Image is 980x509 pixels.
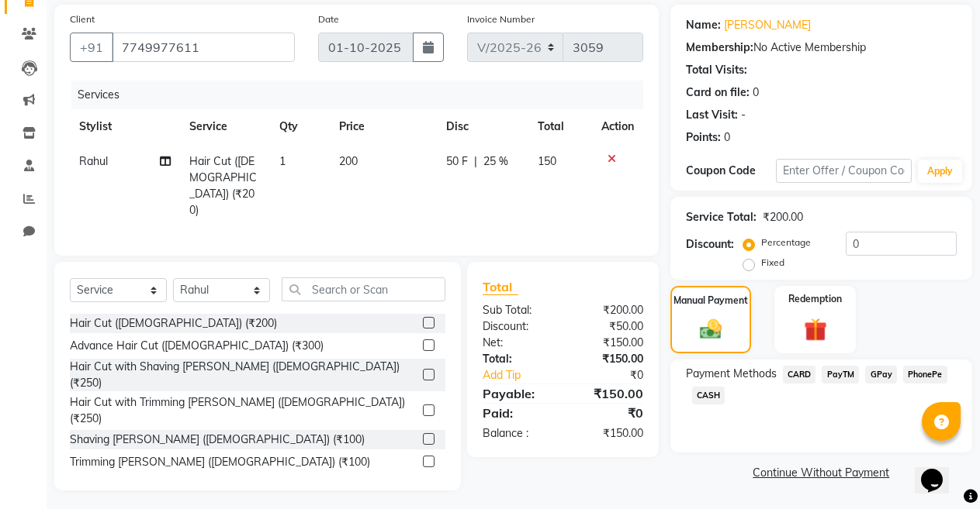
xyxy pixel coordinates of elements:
[270,109,330,144] th: Qty
[528,109,592,144] th: Total
[112,33,295,62] input: Search by Name/Mobile/Email/Code
[761,256,784,270] label: Fixed
[724,129,730,146] div: 0
[71,81,655,109] div: Services
[724,17,811,33] a: [PERSON_NAME]
[686,84,750,101] div: Card on file:
[686,209,757,225] div: Service Total:
[70,338,324,354] div: Advance Hair Cut ([DEMOGRAPHIC_DATA]) (₹300)
[474,153,477,170] span: |
[483,153,508,170] span: 25 %
[686,40,753,56] div: Membership:
[753,84,759,101] div: 0
[70,12,95,26] label: Client
[79,154,108,168] span: Rahul
[686,236,734,253] div: Discount:
[471,335,563,351] div: Net:
[330,109,437,144] th: Price
[563,335,654,351] div: ₹150.00
[776,159,912,183] input: Enter Offer / Coupon Code
[70,315,277,332] div: Hair Cut ([DEMOGRAPHIC_DATA]) (₹200)
[483,279,518,295] span: Total
[471,351,563,367] div: Total:
[70,33,113,62] button: +91
[788,292,842,306] label: Redemption
[686,129,721,146] div: Points:
[563,318,654,335] div: ₹50.00
[70,454,370,470] div: Trimming [PERSON_NAME] ([DEMOGRAPHIC_DATA]) (₹100)
[563,425,654,442] div: ₹150.00
[693,317,729,342] img: _cash.svg
[339,154,358,168] span: 200
[467,12,535,26] label: Invoice Number
[471,384,563,403] div: Payable:
[70,109,180,144] th: Stylist
[70,359,417,391] div: Hair Cut with Shaving [PERSON_NAME] ([DEMOGRAPHIC_DATA]) (₹250)
[70,394,417,427] div: Hair Cut with Trimming [PERSON_NAME] ([DEMOGRAPHIC_DATA]) (₹250)
[692,387,725,404] span: CASH
[822,366,859,383] span: PayTM
[915,447,964,494] iframe: chat widget
[741,107,746,123] div: -
[686,40,957,56] div: No Active Membership
[282,277,445,301] input: Search or Scan
[563,384,654,403] div: ₹150.00
[918,160,962,183] button: Apply
[437,109,528,144] th: Disc
[318,12,339,26] label: Date
[686,17,721,33] div: Name:
[471,367,578,383] a: Add Tip
[563,404,654,422] div: ₹0
[446,153,468,170] span: 50 F
[180,109,270,144] th: Service
[674,465,969,481] a: Continue Without Payment
[471,425,563,442] div: Balance :
[686,366,777,382] span: Payment Methods
[471,404,563,422] div: Paid:
[686,107,738,123] div: Last Visit:
[578,367,655,383] div: ₹0
[471,318,563,335] div: Discount:
[761,236,811,249] label: Percentage
[563,351,654,367] div: ₹150.00
[279,154,286,168] span: 1
[797,315,835,344] img: _gift.svg
[563,302,654,318] div: ₹200.00
[686,163,776,179] div: Coupon Code
[865,366,897,383] span: GPay
[763,209,803,225] div: ₹200.00
[783,366,816,383] span: CARD
[471,302,563,318] div: Sub Total:
[903,366,947,383] span: PhonePe
[592,109,643,144] th: Action
[70,432,365,448] div: Shaving [PERSON_NAME] ([DEMOGRAPHIC_DATA]) (₹100)
[674,294,748,308] label: Manual Payment
[189,154,257,217] span: Hair Cut ([DEMOGRAPHIC_DATA]) (₹200)
[686,62,747,78] div: Total Visits:
[538,154,556,168] span: 150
